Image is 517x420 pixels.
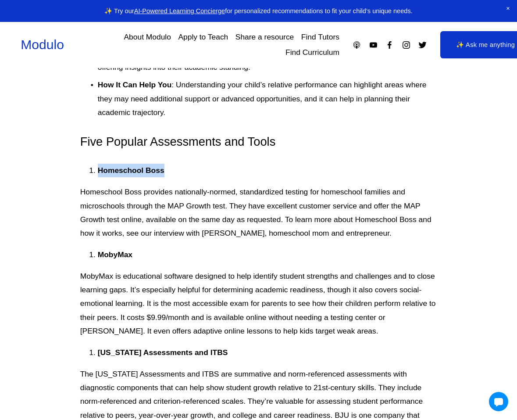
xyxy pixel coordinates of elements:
h3: Five Popular Assessments and Tools [80,133,437,150]
a: Apply to Teach [178,29,228,45]
a: Apple Podcasts [352,40,361,50]
a: Share a resource [235,29,294,45]
p: Homeschool Boss provides nationally-normed, standardized testing for homeschool families and micr... [80,185,437,240]
a: YouTube [369,40,378,50]
a: AI-Powered Learning Concierge [134,7,225,14]
a: Modulo [21,37,64,52]
p: : Understanding your child’s relative performance can highlight areas where they may need additio... [98,78,437,119]
a: Find Curriculum [285,45,339,60]
strong: Homeschool Boss [98,166,164,175]
a: Facebook [385,40,394,50]
a: Twitter [418,40,427,50]
strong: [US_STATE] Assessments and ITBS [98,348,228,357]
a: Instagram [402,40,411,50]
a: About Modulo [124,29,171,45]
strong: MobyMax [98,250,132,259]
a: Find Tutors [301,29,339,45]
p: MobyMax is educational software designed to help identify student strengths and challenges and to... [80,269,437,338]
strong: How It Can Help You [98,80,172,89]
